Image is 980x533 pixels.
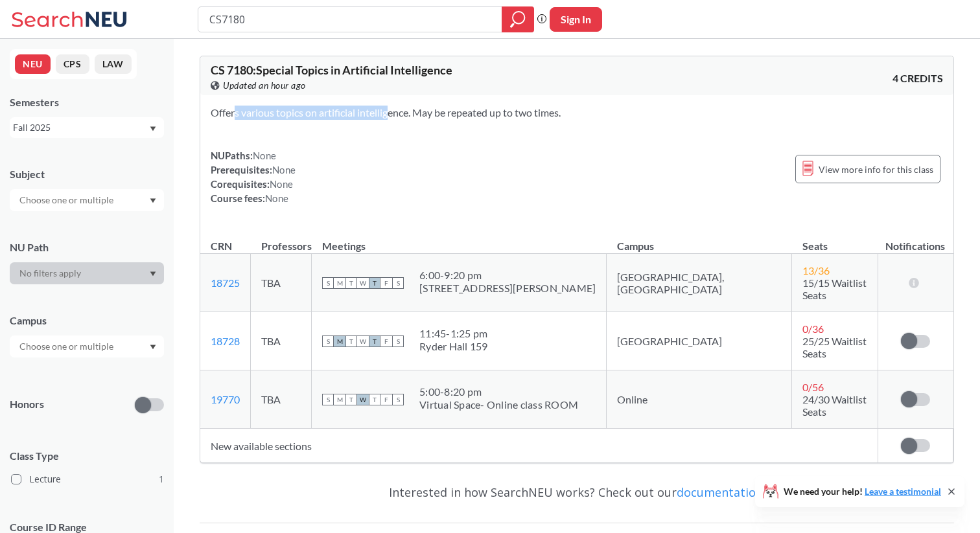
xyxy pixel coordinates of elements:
div: Campus [10,313,164,328]
a: 19770 [211,393,240,405]
td: [GEOGRAPHIC_DATA], [GEOGRAPHIC_DATA] [607,254,792,312]
a: documentation! [677,484,765,500]
svg: Dropdown arrow [150,271,156,277]
span: 15/15 Waitlist Seats [802,277,867,301]
a: Leave a testimonial [865,486,941,497]
input: Choose one or multiple [13,192,122,208]
section: Offers various topics on artificial intelligence. May be repeated up to two times. [211,106,943,120]
td: TBA [251,312,312,370]
td: Online [607,370,792,429]
span: S [322,335,334,347]
div: Semesters [10,95,164,109]
div: NUPaths: Prerequisites: Corequisites: Course fees: [211,148,296,205]
th: Campus [607,226,792,254]
div: Subject [10,167,164,181]
div: Dropdown arrow [10,189,164,211]
span: F [380,335,392,347]
svg: magnifying glass [510,10,526,28]
span: 4 CREDITS [892,71,943,85]
span: View more info for this class [819,161,933,177]
span: 24/30 Waitlist Seats [802,393,867,418]
div: 6:00 - 9:20 pm [419,269,596,282]
span: 25/25 Waitlist Seats [802,335,867,359]
input: Choose one or multiple [13,339,122,354]
span: CS 7180 : Special Topics in Artificial Intelligence [211,63,452,77]
input: Class, professor, course number, "phrase" [208,8,493,30]
span: None [253,150,276,161]
th: Meetings [312,226,607,254]
span: S [322,394,334,405]
td: TBA [251,370,312,429]
th: Professors [251,226,312,254]
div: magnifying glass [502,6,534,32]
div: 5:00 - 8:20 pm [419,385,578,398]
span: W [357,277,369,289]
svg: Dropdown arrow [150,126,156,131]
span: None [265,192,288,204]
span: 1 [159,472,164,486]
td: [GEOGRAPHIC_DATA] [607,312,792,370]
div: Dropdown arrow [10,335,164,357]
span: W [357,335,369,347]
button: LAW [95,54,132,74]
div: CRN [211,239,232,253]
span: M [334,394,345,405]
span: W [357,394,369,405]
svg: Dropdown arrow [150,345,156,350]
span: 13 / 36 [802,264,830,277]
span: T [345,335,357,347]
button: NEU [15,54,51,74]
span: Class Type [10,449,164,463]
span: None [270,178,293,190]
span: S [392,394,404,405]
span: T [369,277,380,289]
span: F [380,277,392,289]
span: M [334,335,345,347]
span: 0 / 56 [802,381,824,393]
span: M [334,277,345,289]
span: F [380,394,392,405]
span: 0 / 36 [802,323,824,335]
td: TBA [251,254,312,312]
span: T [369,394,380,405]
button: Sign In [550,7,602,32]
p: Honors [10,397,44,412]
label: Lecture [11,471,164,488]
a: 18725 [211,277,240,289]
td: New available sections [200,429,878,463]
div: Interested in how SearchNEU works? Check out our [200,473,954,511]
th: Notifications [878,226,953,254]
div: Fall 2025 [13,120,148,135]
span: S [392,277,404,289]
div: Virtual Space- Online class ROOM [419,398,578,411]
span: S [392,335,404,347]
span: We need your help! [784,487,941,496]
span: T [345,277,357,289]
span: T [345,394,357,405]
div: Ryder Hall 159 [419,340,488,353]
div: Dropdown arrow [10,262,164,284]
th: Seats [792,226,878,254]
svg: Dropdown arrow [150,198,156,203]
button: CPS [56,54,89,74]
div: NU Path [10,240,164,255]
span: None [272,164,296,176]
span: Updated an hour ago [223,78,306,93]
div: Fall 2025Dropdown arrow [10,117,164,138]
a: 18728 [211,335,240,347]
div: 11:45 - 1:25 pm [419,327,488,340]
span: T [369,335,380,347]
div: [STREET_ADDRESS][PERSON_NAME] [419,282,596,295]
span: S [322,277,334,289]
